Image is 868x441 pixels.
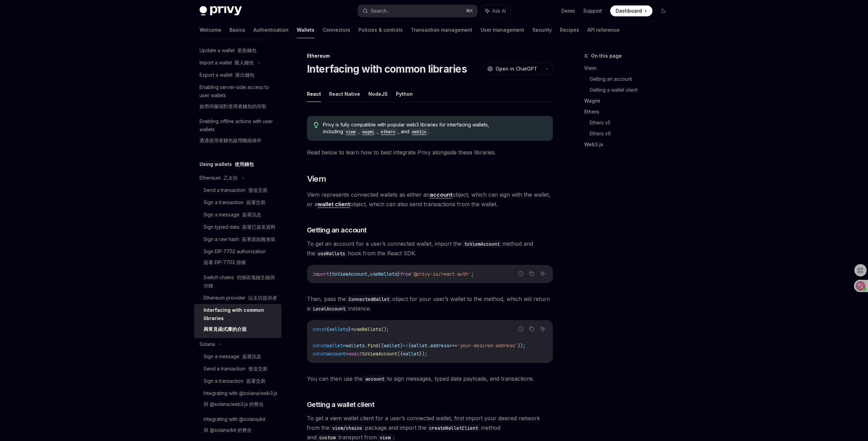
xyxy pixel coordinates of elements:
font: 切換區塊鏈主鏈與分鏈 [204,274,275,288]
button: Python [396,86,413,102]
font: 匯出錢包 [235,72,254,78]
span: address [430,343,449,349]
span: Then, pass the object for your user’s wallet to the method, which will return a instance. [307,294,553,313]
span: const [313,351,326,357]
span: { [326,326,329,332]
div: Interfacing with common libraries [204,306,277,336]
span: } [348,326,351,332]
a: Enabling server-side access to user wallets啟用伺服端對使用者錢包的存取 [194,81,281,115]
span: const [313,343,326,349]
span: Getting a wallet client [307,400,374,409]
a: Wallets [297,22,314,38]
span: wallet [411,343,427,349]
a: Export a wallet 匯出錢包 [194,69,281,81]
a: Connectors [323,22,350,38]
div: Enabling server-side access to user wallets [200,83,277,113]
font: 簽署交易 [246,378,265,384]
span: toViemAccount [362,351,397,357]
strong: wallet client [318,201,350,208]
span: '@privy-io/react-auth' [411,271,471,277]
font: 與 @solana/web3.js 的整合 [204,401,264,407]
button: NodeJS [368,86,388,102]
a: Ethers [584,106,674,117]
span: find [367,343,378,349]
font: 簽署已簽名資料 [242,224,276,230]
div: Sign a transaction [204,198,265,207]
font: 使用錢包 [235,161,254,167]
div: Sign a message [204,352,261,361]
span: wallet [384,343,400,349]
span: from [400,271,411,277]
code: web3js [409,128,429,135]
a: Sign typed data 簽署已簽名資料 [194,221,281,233]
button: Open in ChatGPT [483,63,541,75]
span: 'your-desired-address' [457,343,517,349]
a: Send a transaction 發送交易 [194,363,281,375]
span: wallet [403,351,419,357]
span: Viem represents connected wallets as either an object, which can sign with the wallet, or a objec... [307,190,553,209]
code: createWalletClient [426,424,481,432]
strong: account [430,191,452,198]
span: You can then use the to sign messages, typed data payloads, and transactions. [307,374,553,383]
svg: Tip [314,122,319,128]
span: wallets [345,343,365,349]
button: Report incorrect code [516,269,525,278]
font: 簽署交易 [246,199,265,205]
a: Ethers v5 [590,117,674,128]
a: Sign a raw hash 簽署原始雜湊值 [194,233,281,245]
button: Copy the contents from the code block [527,269,536,278]
span: Read below to learn how to best integrate Privy alongside these libraries. [307,148,553,157]
button: Toggle dark mode [658,5,669,16]
a: Web3.js [584,139,674,150]
span: account [326,351,345,357]
div: Integrating with @solana/web3.js [204,389,277,411]
code: toViemAccount [461,240,502,248]
div: Enabling offline actions with user wallets [200,117,277,147]
img: dark logo [200,6,242,16]
a: Transaction management [411,22,472,38]
div: Import a wallet [200,59,254,67]
span: => [403,343,408,349]
a: Sign a message 簽署訊息 [194,209,281,221]
span: ⌘ K [466,8,473,14]
span: Dashboard [616,7,642,14]
span: (); [381,326,389,332]
a: wallet client [318,201,350,208]
div: Sign a transaction [204,377,265,385]
div: Ethereum [200,174,238,182]
a: ethers [378,128,398,134]
a: Switch chains 切換區塊鏈主鏈與分鏈 [194,271,281,292]
code: account [363,375,387,383]
font: 以太坊提供者 [248,295,277,301]
font: 簽署訊息 [242,212,261,217]
span: const [313,326,326,332]
a: Viem [584,63,674,74]
div: Solana [200,340,215,348]
div: Sign a raw hash [204,235,275,243]
a: Wagmi [584,95,674,106]
font: 匯入錢包 [235,60,254,65]
a: Update a wallet 更新錢包 [194,44,281,57]
span: = [345,351,348,357]
div: Integrating with @solana/kit [204,415,265,437]
span: ( [408,343,411,349]
code: LocalAccount [310,305,348,313]
span: Ask AI [492,7,506,14]
span: ; [471,271,474,277]
font: 啟用伺服端對使用者錢包的存取 [200,103,266,109]
font: 透過使用者錢包啟用離線操作 [200,137,262,143]
button: React [307,86,321,102]
a: User management [481,22,524,38]
a: Recipes [560,22,579,38]
button: Ask AI [538,269,547,278]
a: Enabling offline actions with user wallets透過使用者錢包啟用離線操作 [194,115,281,149]
a: Policies & controls [358,22,403,38]
h5: Using wallets [200,160,254,168]
code: ethers [378,128,398,135]
font: 乙太坊 [223,175,238,181]
code: viem [343,128,358,135]
span: } [397,271,400,277]
div: Update a wallet [200,46,256,55]
span: await [348,351,362,357]
div: Ethereum provider [204,294,277,302]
